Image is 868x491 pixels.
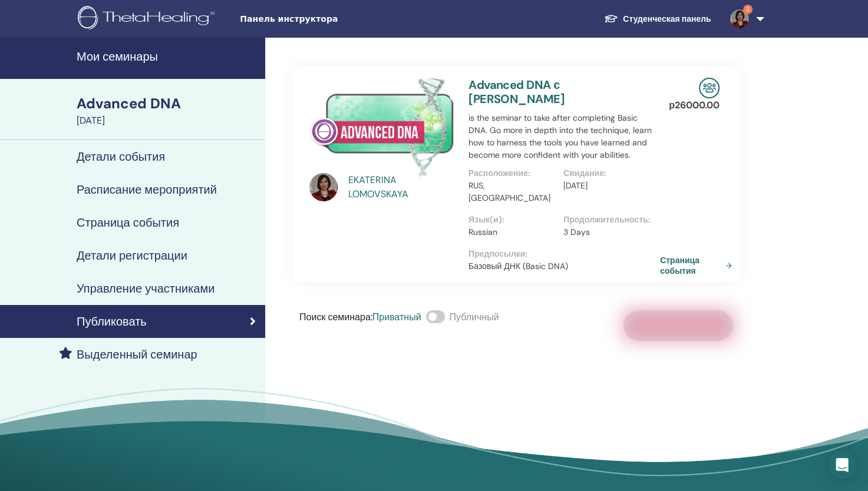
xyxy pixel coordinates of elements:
p: Предпосылки : [468,248,658,260]
span: 3 [743,5,753,14]
h4: Публиковать [77,314,147,329]
img: graduation-cap-white.svg [604,14,618,24]
h4: Детали регистрации [77,248,187,263]
div: Advanced DNA [77,94,258,114]
span: Панель инструктора [240,13,417,25]
p: Язык(и) : [468,214,556,226]
p: 3 Days [563,226,651,238]
h4: Управление участниками [77,281,214,296]
span: Поиск семинара : [299,311,372,323]
a: Страница события [660,255,737,276]
p: Продолжительность : [563,214,651,226]
span: Публичный [450,311,499,323]
img: Advanced DNA [309,78,454,177]
a: Студенческая панель [595,8,720,30]
div: [DATE] [77,114,258,128]
a: Advanced DNA с [PERSON_NAME] [468,77,565,107]
h4: Детали события [77,150,165,164]
h4: Страница события [77,215,179,230]
h4: Мои семинары [77,49,258,64]
img: logo.png [78,6,219,32]
img: default.jpg [309,173,338,201]
p: is the seminar to take after completing Basic DNA. Go more in depth into the technique, learn how... [468,112,658,161]
p: Russian [468,226,556,238]
a: EKATERINA LOMOVSKAYA [348,173,457,201]
div: Open Intercom Messenger [828,451,856,479]
p: RUS, [GEOGRAPHIC_DATA] [468,180,556,204]
p: р 26000.00 [669,98,720,112]
p: Базовый ДНК (Basic DNA) [468,260,658,273]
h4: Выделенный семинар [77,347,197,361]
img: default.jpg [730,9,749,28]
span: Приватный [372,311,421,323]
img: In-Person Seminar [699,78,720,98]
a: Advanced DNA[DATE] [70,94,265,128]
h4: Расписание мероприятий [77,183,217,197]
p: [DATE] [563,180,651,192]
p: Свидание : [563,167,651,180]
p: Расположение : [468,167,556,180]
